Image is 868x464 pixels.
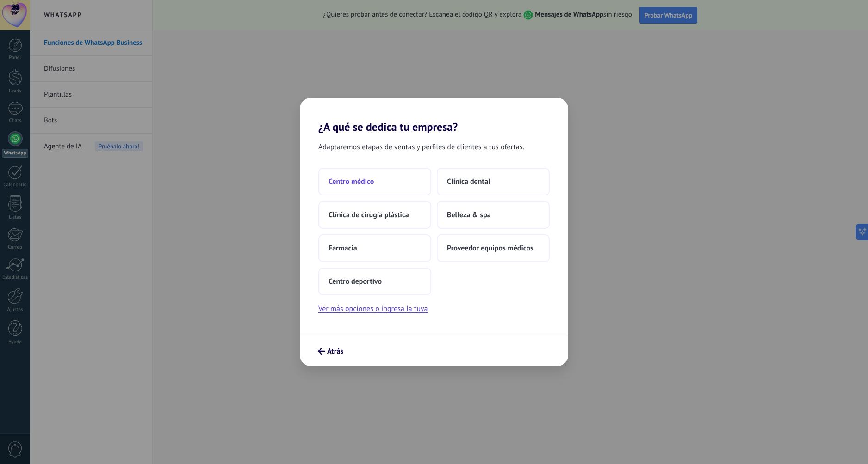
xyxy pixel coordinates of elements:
[318,268,431,295] button: Centro deportivo
[318,201,431,229] button: Clínica de cirugía plástica
[437,234,550,262] button: Proveedor equipos médicos
[447,210,491,220] span: Belleza & spa
[329,277,382,286] span: Centro deportivo
[437,168,550,195] button: Clínica dental
[300,98,568,134] h2: ¿A qué se dedica tu empresa?
[329,210,409,220] span: Clínica de cirugía plástica
[329,244,357,253] span: Farmacia
[447,244,533,253] span: Proveedor equipos médicos
[447,177,490,186] span: Clínica dental
[329,177,374,186] span: Centro médico
[318,168,431,195] button: Centro médico
[318,141,524,153] span: Adaptaremos etapas de ventas y perfiles de clientes a tus ofertas.
[327,348,343,354] span: Atrás
[318,234,431,262] button: Farmacia
[318,303,428,315] button: Ver más opciones o ingresa la tuya
[437,201,550,229] button: Belleza & spa
[314,343,347,359] button: Atrás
